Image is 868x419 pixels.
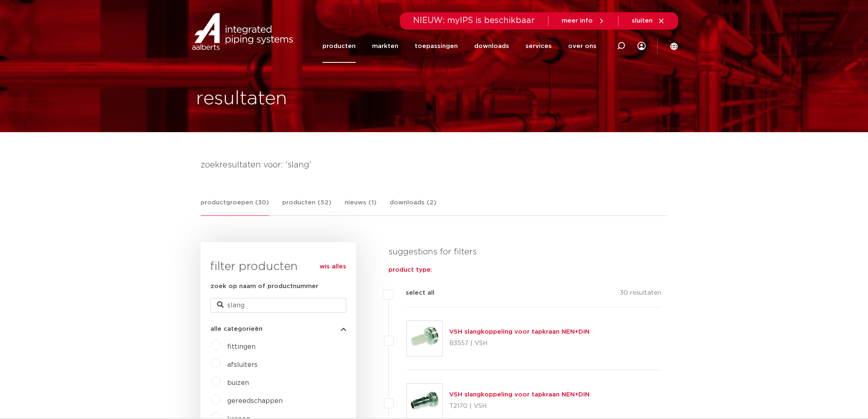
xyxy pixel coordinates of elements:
a: downloads [474,30,509,63]
img: Thumbnail for VSH slangkoppeling voor tapkraan NEN+DIN [407,384,442,419]
a: gereedschappen [227,398,283,404]
span: meer info [562,18,593,24]
a: meer info [562,17,605,25]
a: fittingen [227,343,256,350]
button: alle categorieën [210,326,346,332]
span: alle categorieën [210,326,263,332]
h1: resultaten [196,86,287,112]
a: VSH slangkoppeling voor tapkraan NEN+DIN [449,329,589,335]
h4: zoekresultaten voor: 'slang' [201,158,667,172]
a: producten (52) [282,198,331,215]
nav: Menu [322,30,596,63]
a: buizen [227,380,249,386]
span: sluiten [632,18,653,24]
a: afsluiters [227,362,258,368]
a: product type: [388,265,661,275]
input: zoeken [210,298,346,313]
a: nieuws (1) [345,198,377,215]
a: VSH slangkoppeling voor tapkraan NEN+DIN [449,392,589,398]
p: B3557 | VSH [449,337,589,350]
h4: suggestions for filters [388,245,661,259]
a: over ons [568,30,596,63]
label: select all [393,288,434,298]
span: NIEUW: myIPS is beschikbaar [413,16,535,25]
a: wis alles [320,262,346,272]
a: services [525,30,552,63]
a: productgroepen (30) [201,198,269,216]
p: T2170 | VSH [449,400,589,413]
h3: filter producten [210,259,346,275]
label: zoek op naam of productnummer [210,282,318,291]
a: toepassingen [415,30,458,63]
a: producten [322,30,356,63]
a: markten [372,30,398,63]
p: 30 resultaten [620,288,661,301]
a: downloads (2) [390,198,436,215]
a: sluiten [632,17,665,25]
div: my IPS [637,30,646,63]
img: Thumbnail for VSH slangkoppeling voor tapkraan NEN+DIN [407,321,442,356]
